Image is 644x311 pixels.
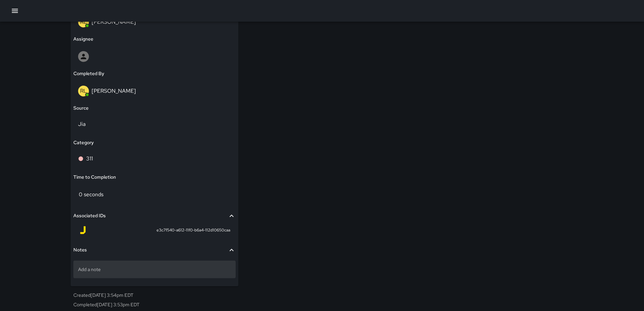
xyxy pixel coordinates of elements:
[73,301,236,308] p: Completed [DATE] 3:53pm EDT
[73,246,87,254] h6: Notes
[73,174,116,181] h6: Time to Completion
[73,292,236,298] p: Created [DATE] 3:54pm EDT
[73,242,236,258] button: Notes
[157,227,230,234] span: e3c7f540-a612-11f0-b6a4-112d10650caa
[86,155,93,163] p: 311
[80,18,87,26] p: RL
[79,191,103,198] p: 0 seconds
[78,266,231,273] p: Add a note
[92,87,136,94] p: [PERSON_NAME]
[73,105,89,112] h6: Source
[78,120,177,128] p: Jia
[73,139,94,147] h6: Category
[80,87,87,95] p: RL
[73,208,236,224] button: Associated IDs
[92,18,136,25] p: [PERSON_NAME]
[73,70,104,77] h6: Completed By
[73,212,106,220] h6: Associated IDs
[73,36,93,43] h6: Assignee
